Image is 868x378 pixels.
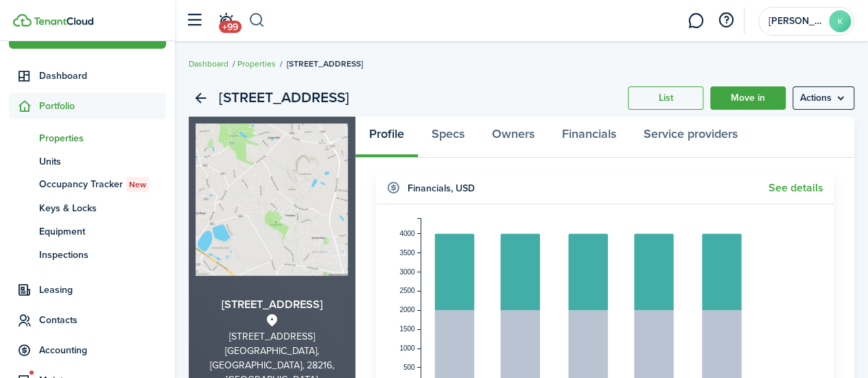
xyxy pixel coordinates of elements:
a: Occupancy TrackerNew [9,173,166,196]
span: [STREET_ADDRESS] [287,58,363,70]
h4: Financials , USD [408,181,475,196]
a: Owners [478,117,548,158]
span: Dashboard [39,69,166,83]
button: Open resource center [714,9,738,32]
a: Service providers [630,117,751,158]
a: List [628,86,703,110]
img: TenantCloud [34,17,93,25]
a: Back [189,86,212,110]
tspan: 2500 [399,287,415,294]
a: Units [9,150,166,173]
span: Units [39,154,166,169]
h3: [STREET_ADDRESS] [196,296,349,314]
a: Move in [710,86,786,110]
span: Properties [39,131,166,145]
button: Open sidebar [181,8,207,34]
span: +99 [219,21,242,33]
span: Contacts [39,313,166,327]
img: Property avatar [196,123,348,276]
button: Open menu [793,86,854,110]
a: Properties [237,58,276,70]
img: TenantCloud [13,14,32,27]
span: Leasing [39,283,166,297]
a: Equipment [9,220,166,243]
tspan: 500 [403,364,414,371]
span: Equipment [39,224,166,239]
a: Dashboard [9,62,166,89]
tspan: 2000 [399,306,415,314]
h2: [STREET_ADDRESS] [219,86,349,110]
a: See details [769,182,823,194]
a: Messaging [683,3,709,38]
span: Occupancy Tracker [39,177,166,192]
div: [STREET_ADDRESS] [196,329,349,344]
tspan: 4000 [399,230,415,237]
a: Financials [548,117,630,158]
a: Keys & Locks [9,196,166,220]
tspan: 3500 [399,249,415,257]
span: Karla [769,16,823,26]
span: Keys & Locks [39,201,166,215]
span: Portfolio [39,99,166,113]
a: Notifications [213,3,239,38]
span: Inspections [39,248,166,262]
menu-btn: Actions [793,86,854,110]
span: Accounting [39,343,166,357]
a: Properties [9,126,166,150]
a: Dashboard [189,58,228,70]
a: Inspections [9,243,166,266]
tspan: 1500 [399,325,415,333]
tspan: 3000 [399,268,415,276]
button: Search [248,9,266,32]
a: Specs [418,117,478,158]
tspan: 1000 [399,344,415,352]
avatar-text: K [829,10,851,32]
span: New [129,178,146,191]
